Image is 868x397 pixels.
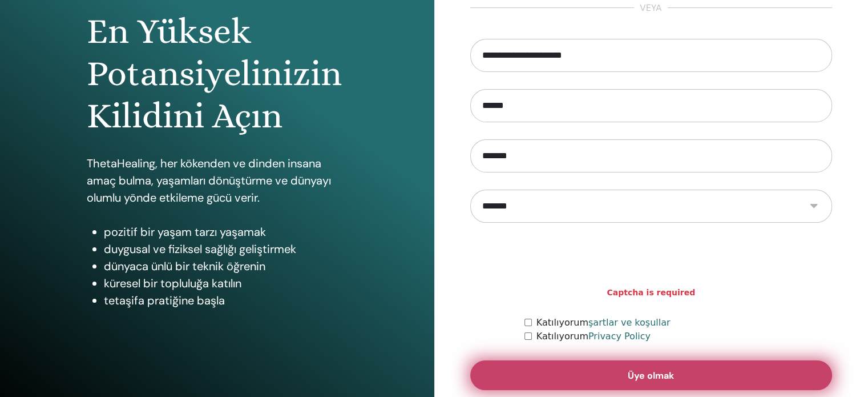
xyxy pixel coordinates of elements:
[104,292,348,309] li: tetaşifa pratiğine başla
[588,317,671,328] a: şartlar ve koşullar
[104,275,348,292] li: küresel bir topluluğa katılın
[634,1,668,15] span: veya
[470,360,833,390] button: Üye olmak
[104,223,348,240] li: pozitif bir yaşam tarzı yaşamak
[536,316,671,330] label: Katılıyorum
[564,240,738,284] iframe: reCAPTCHA
[104,258,348,275] li: dünyaca ünlü bir teknik öğrenin
[104,240,348,258] li: duygusal ve fiziksel sağlığı geliştirmek
[87,10,348,138] h1: En Yüksek Potansiyelinizin Kilidini Açın
[607,287,695,299] strong: Captcha is required
[536,330,651,343] label: Katılıyorum
[628,370,674,382] span: Üye olmak
[87,155,348,206] p: ThetaHealing, her kökenden ve dinden insana amaç bulma, yaşamları dönüştürme ve dünyayı olumlu yö...
[588,331,651,342] a: Privacy Policy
